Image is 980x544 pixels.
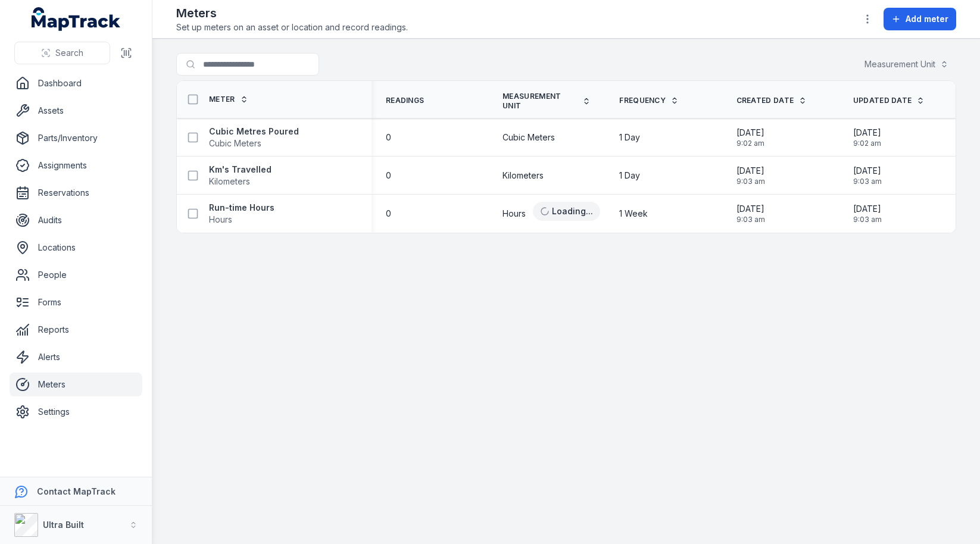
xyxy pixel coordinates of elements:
a: Dashboard [10,71,142,95]
a: Locations [10,236,142,260]
span: [DATE] [853,165,882,177]
a: Reservations [10,181,142,205]
time: 07/10/2025, 9:03:37 am [853,203,882,224]
span: [DATE] [853,203,882,215]
a: Cubic Metres PouredCubic Meters [209,126,299,149]
h2: Meters [176,5,408,21]
a: Audits [10,208,142,232]
a: Created Date [736,96,807,105]
button: Add meter [884,8,956,30]
a: Assets [10,99,142,123]
a: Run-time HoursHours [209,202,274,226]
a: Updated Date [853,96,925,105]
a: Parts/Inventory [10,126,142,150]
span: Hours [503,208,526,220]
span: Cubic Meters [209,138,261,148]
a: Forms [10,290,142,314]
a: Km's TravelledKilometers [209,164,271,187]
span: 9:03 am [736,215,765,224]
time: 07/10/2025, 9:02:43 am [736,127,764,148]
span: Add meter [906,13,948,25]
a: Reports [10,318,142,342]
strong: Km's Travelled [209,164,271,176]
span: 9:03 am [853,177,882,186]
span: 0 [386,132,391,143]
span: 0 [386,208,391,220]
span: Meter [209,95,235,104]
a: Meters [10,373,142,396]
strong: Contact MapTrack [37,486,116,496]
a: Assignments [10,154,142,177]
span: Kilometers [503,170,544,182]
strong: Cubic Metres Poured [209,126,299,137]
button: Measurement Unit [857,53,956,76]
span: Measurement Unit [503,92,578,111]
a: Frequency [619,96,679,105]
span: 9:02 am [736,139,764,148]
a: Settings [10,400,142,424]
span: Hours [209,214,232,224]
span: Readings [386,96,424,105]
span: Updated Date [853,96,912,105]
strong: Ultra Built [43,520,84,530]
span: Cubic Meters [503,132,555,143]
span: [DATE] [736,127,764,139]
a: MapTrack [32,7,121,31]
span: Search [55,47,83,59]
time: 07/10/2025, 9:02:43 am [853,127,881,148]
span: [DATE] [736,165,765,177]
time: 07/10/2025, 9:03:37 am [736,203,765,224]
span: Kilometers [209,176,250,186]
a: Measurement Unit [503,92,591,111]
span: 0 [386,170,391,182]
span: [DATE] [736,203,765,215]
span: 1 Day [619,132,640,143]
time: 07/10/2025, 9:03:57 am [736,165,765,186]
a: Meter [209,95,248,104]
span: 1 Day [619,170,640,182]
span: Created Date [736,96,794,105]
button: Search [14,42,110,64]
span: 1 Week [619,208,648,220]
span: [DATE] [853,127,881,139]
span: Set up meters on an asset or location and record readings. [176,21,408,33]
span: 9:03 am [853,215,882,224]
a: People [10,263,142,287]
strong: Run-time Hours [209,202,274,214]
span: 9:02 am [853,139,881,148]
time: 07/10/2025, 9:03:57 am [853,165,882,186]
span: 9:03 am [736,177,765,186]
span: Frequency [619,96,666,105]
a: Alerts [10,345,142,369]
